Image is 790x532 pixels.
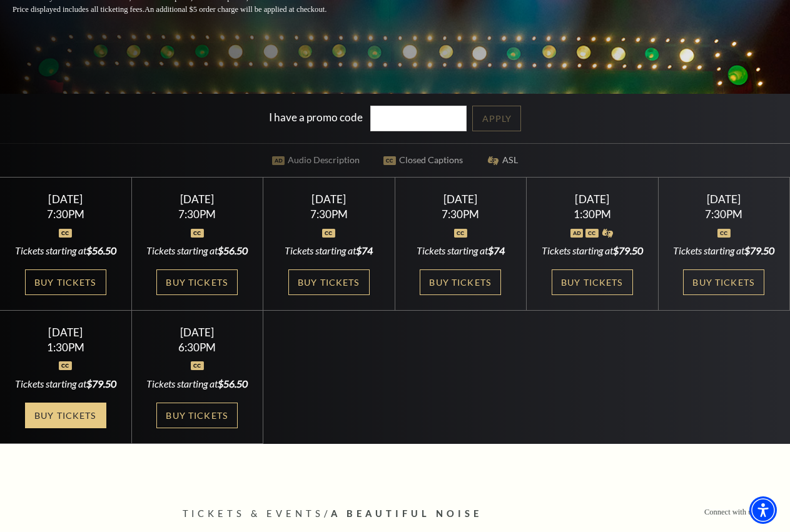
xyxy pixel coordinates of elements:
[144,5,327,14] span: An additional $5 order charge will be applied at checkout.
[673,209,774,219] div: 7:30PM
[15,377,116,391] div: Tickets starting at
[146,244,248,258] div: Tickets starting at
[156,269,238,295] a: Buy Tickets
[552,269,633,295] a: Buy Tickets
[704,506,765,518] p: Connect with us on
[288,269,370,295] a: Buy Tickets
[15,193,116,206] div: [DATE]
[218,378,248,389] span: $56.50
[15,244,116,258] div: Tickets starting at
[183,508,325,519] span: Tickets & Events
[410,193,511,206] div: [DATE]
[542,209,643,219] div: 1:30PM
[542,193,643,206] div: [DATE]
[278,244,380,258] div: Tickets starting at
[278,193,380,206] div: [DATE]
[156,403,238,428] a: Buy Tickets
[15,342,116,353] div: 1:30PM
[25,403,106,428] a: Buy Tickets
[673,193,774,206] div: [DATE]
[269,111,363,124] label: I have a promo code
[683,269,764,295] a: Buy Tickets
[146,377,248,391] div: Tickets starting at
[331,508,482,519] span: A Beautiful Noise
[146,326,248,339] div: [DATE]
[420,269,501,295] a: Buy Tickets
[673,244,774,258] div: Tickets starting at
[613,244,643,256] span: $79.50
[749,496,777,524] div: Accessibility Menu
[542,244,643,258] div: Tickets starting at
[13,4,357,16] p: Price displayed includes all ticketing fees.
[356,244,373,256] span: $74
[146,342,248,353] div: 6:30PM
[278,209,380,219] div: 7:30PM
[146,209,248,219] div: 7:30PM
[86,378,116,389] span: $79.50
[183,506,608,522] p: /
[410,244,511,258] div: Tickets starting at
[25,269,106,295] a: Buy Tickets
[218,244,248,256] span: $56.50
[86,244,116,256] span: $56.50
[744,244,774,256] span: $79.50
[146,193,248,206] div: [DATE]
[15,209,116,219] div: 7:30PM
[488,244,505,256] span: $74
[410,209,511,219] div: 7:30PM
[15,326,116,339] div: [DATE]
